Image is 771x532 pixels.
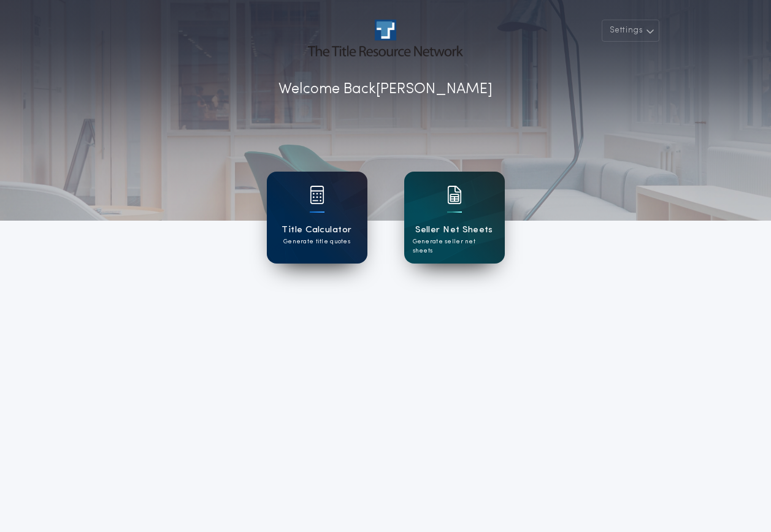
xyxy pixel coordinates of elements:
img: card icon [310,186,324,204]
img: account-logo [308,20,462,56]
a: card iconTitle CalculatorGenerate title quotes [267,172,367,264]
button: Settings [602,20,659,42]
h1: Title Calculator [282,223,351,237]
p: Generate seller net sheets [413,237,496,256]
p: Generate title quotes [283,237,350,246]
img: card icon [447,186,462,204]
a: card iconSeller Net SheetsGenerate seller net sheets [404,172,505,264]
h1: Seller Net Sheets [415,223,493,237]
p: Welcome Back [PERSON_NAME] [278,78,493,101]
